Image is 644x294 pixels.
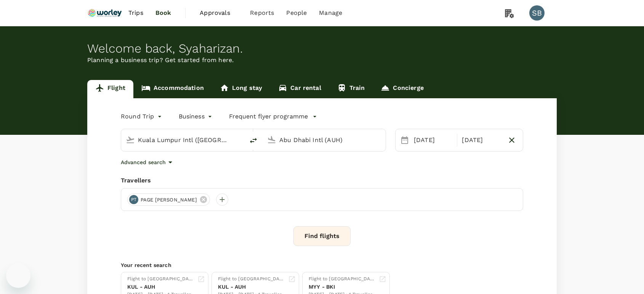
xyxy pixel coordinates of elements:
[286,8,307,18] span: People
[87,5,122,21] img: Ranhill Worley Sdn Bhd
[87,56,557,65] p: Planning a business trip? Get started from here.
[293,226,351,246] button: Find flights
[129,195,138,204] div: PT
[121,176,523,185] div: Travellers
[329,80,373,98] a: Train
[529,5,545,21] div: SB
[128,8,143,18] span: Trips
[373,80,431,98] a: Concierge
[155,8,171,18] span: Book
[229,112,308,121] p: Frequent flyer programme
[121,158,175,167] button: Advanced search
[244,131,263,150] button: delete
[136,196,202,204] span: PAGE [PERSON_NAME]
[229,112,317,121] button: Frequent flyer programme
[133,80,212,98] a: Accommodation
[270,80,329,98] a: Car rental
[250,8,274,18] span: Reports
[127,193,210,206] div: PTPAGE [PERSON_NAME]
[218,283,285,291] div: KUL - AUH
[459,133,503,148] div: [DATE]
[380,139,382,141] button: Open
[138,134,228,146] input: Depart from
[212,80,270,98] a: Long stay
[319,8,342,18] span: Manage
[218,275,285,283] div: Flight to [GEOGRAPHIC_DATA]
[121,158,166,166] p: Advanced search
[87,80,133,98] a: Flight
[279,134,370,146] input: Going to
[6,264,30,288] iframe: Button to launch messaging window
[179,110,214,123] div: Business
[127,275,194,283] div: Flight to [GEOGRAPHIC_DATA]
[309,283,376,291] div: MYY - BKI
[411,133,455,148] div: [DATE]
[121,110,163,123] div: Round Trip
[121,261,523,269] p: Your recent search
[127,283,194,291] div: KUL - AUH
[87,42,557,56] div: Welcome back , Syaharizan .
[309,275,376,283] div: Flight to [GEOGRAPHIC_DATA]
[239,139,240,141] button: Open
[200,8,238,18] span: Approvals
